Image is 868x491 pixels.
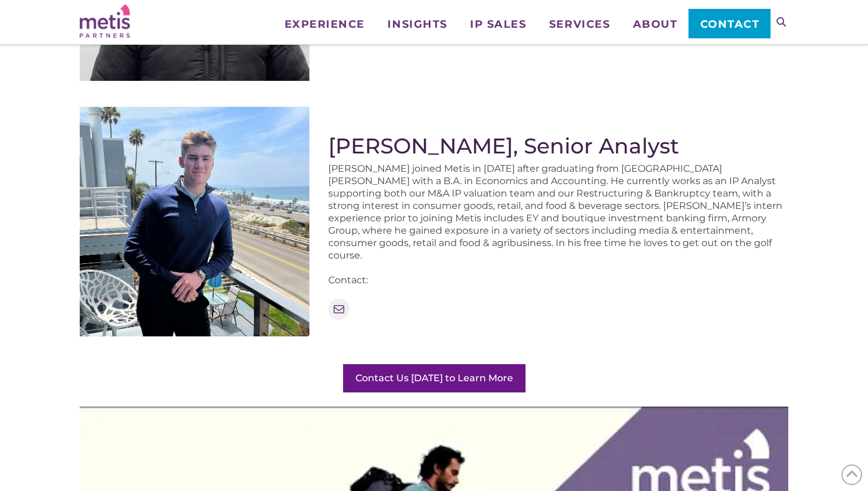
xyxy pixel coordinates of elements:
[700,19,760,30] span: Contact
[470,19,526,30] span: IP Sales
[387,19,447,30] span: Insights
[841,464,862,485] span: Back to Top
[688,9,771,38] a: Contact
[549,19,610,30] span: Services
[328,133,788,158] h2: [PERSON_NAME], Senior Analyst
[328,162,788,261] p: [PERSON_NAME] joined Metis in [DATE] after graduating from [GEOGRAPHIC_DATA][PERSON_NAME] with a ...
[285,19,365,30] span: Experience
[80,4,130,38] img: Metis Partners
[80,107,309,336] img: Matthew Robertson - IP Analyst
[328,274,788,286] p: Contact:
[633,19,678,30] span: About
[343,364,526,392] a: Contact Us [DATE] to Learn More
